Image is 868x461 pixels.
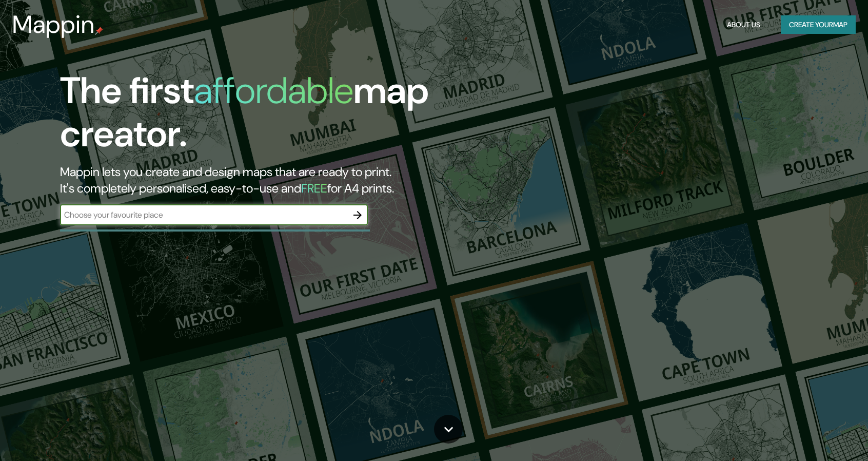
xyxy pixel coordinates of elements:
button: Create yourmap [781,15,856,34]
button: About Us [723,15,764,34]
h2: Mappin lets you create and design maps that are ready to print. It's completely personalised, eas... [60,164,494,197]
h3: Mappin [12,10,95,39]
h1: The first map creator. [60,69,494,164]
h5: FREE [301,180,327,196]
h1: affordable [194,67,353,114]
img: mappin-pin [95,27,103,35]
input: Choose your favourite place [60,209,347,221]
